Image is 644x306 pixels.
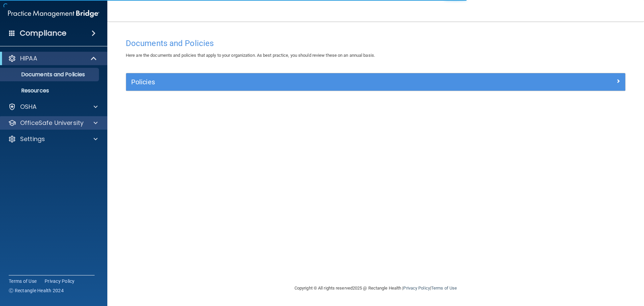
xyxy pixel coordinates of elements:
span: Ⓒ Rectangle Health 2024 [9,287,64,294]
h4: Compliance [20,29,66,38]
div: Copyright © All rights reserved 2025 @ Rectangle Health | | [253,277,498,299]
p: OSHA [20,103,37,111]
p: Resources [4,87,96,94]
a: HIPAA [8,54,97,62]
p: OfficeSafe University [20,119,84,127]
a: Policies [131,77,620,87]
h4: Documents and Policies [126,39,626,48]
a: Privacy Policy [45,278,75,285]
img: PMB logo [8,7,99,20]
a: Terms of Use [9,278,37,285]
a: OfficeSafe University [8,119,98,127]
p: Settings [20,135,45,143]
a: OSHA [8,103,98,111]
p: Documents and Policies [4,71,96,78]
a: Settings [8,135,98,143]
a: Privacy Policy [403,286,430,291]
p: HIPAA [20,54,37,62]
span: Here are the documents and policies that apply to your organization. As best practice, you should... [126,53,375,58]
h5: Policies [131,78,495,86]
a: Terms of Use [431,286,457,291]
